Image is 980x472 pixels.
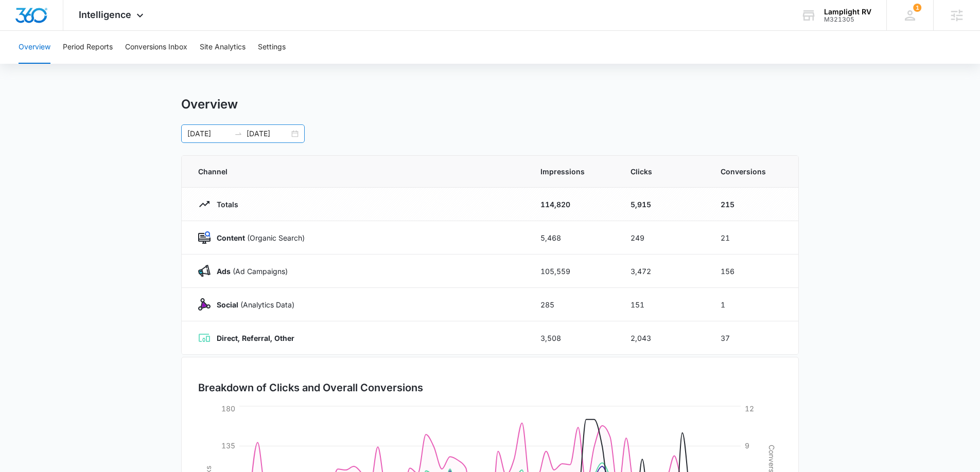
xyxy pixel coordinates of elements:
[217,334,294,342] strong: Direct, Referral, Other
[721,166,782,177] span: Conversions
[200,31,246,64] button: Site Analytics
[708,321,798,355] td: 37
[187,128,230,139] input: Start date
[528,321,618,355] td: 3,508
[181,97,238,112] h1: Overview
[198,265,211,277] img: Ads
[211,232,305,243] p: (Organic Search)
[217,267,231,276] strong: Ads
[528,221,618,255] td: 5,468
[708,188,798,221] td: 215
[824,16,871,23] div: account id
[528,188,618,221] td: 114,820
[247,128,289,139] input: End date
[618,288,708,321] td: 151
[125,31,187,64] button: Conversions Inbox
[708,221,798,255] td: 21
[618,255,708,288] td: 3,472
[745,441,749,450] tspan: 9
[63,31,113,64] button: Period Reports
[211,299,294,310] p: (Analytics Data)
[913,4,921,12] span: 1
[211,266,288,277] p: (Ad Campaigns)
[198,231,211,244] img: Content
[618,188,708,221] td: 5,915
[528,288,618,321] td: 285
[745,404,754,413] tspan: 12
[211,199,238,210] p: Totals
[708,255,798,288] td: 156
[540,166,606,177] span: Impressions
[913,4,921,12] div: notifications count
[528,255,618,288] td: 105,559
[221,441,235,450] tspan: 135
[824,8,871,16] div: account name
[19,31,50,64] button: Overview
[618,321,708,355] td: 2,043
[198,298,211,311] img: Social
[217,233,245,242] strong: Content
[79,9,131,20] span: Intelligence
[217,300,238,309] strong: Social
[198,166,516,177] span: Channel
[198,380,423,395] h3: Breakdown of Clicks and Overall Conversions
[708,288,798,321] td: 1
[618,221,708,255] td: 249
[631,166,696,177] span: Clicks
[234,130,242,138] span: swap-right
[234,130,242,138] span: to
[221,404,235,413] tspan: 180
[258,31,286,64] button: Settings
